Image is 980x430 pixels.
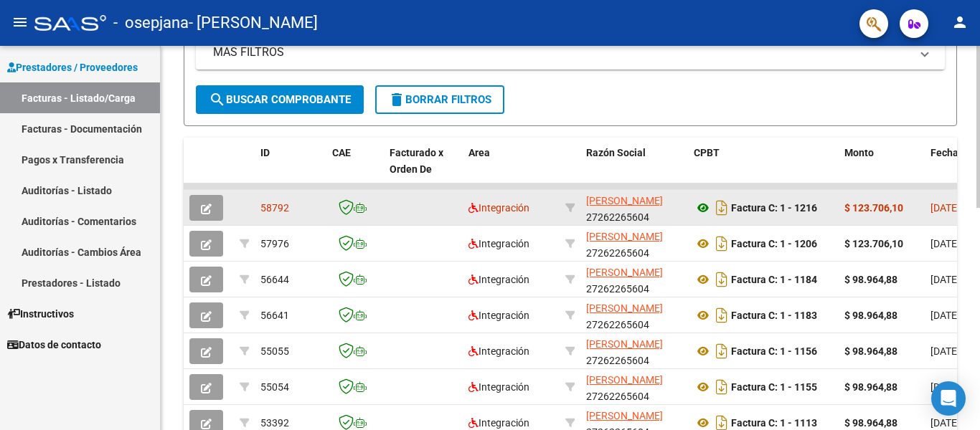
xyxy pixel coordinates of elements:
[844,381,897,393] strong: $ 98.964,88
[260,417,289,429] span: 53392
[388,93,491,106] span: Borrar Filtros
[731,310,817,321] strong: Factura C: 1 - 1183
[580,138,688,201] datatable-header-cell: Razón Social
[260,381,289,393] span: 55054
[951,14,969,31] mat-icon: person
[844,310,897,321] strong: $ 98.964,88
[712,232,731,255] i: Descargar documento
[731,238,817,249] strong: Factura C: 1 - 1206
[7,337,101,353] span: Datos de contacto
[712,196,731,219] i: Descargar documento
[731,202,817,214] strong: Factura C: 1 - 1216
[930,381,960,393] span: [DATE]
[463,138,560,201] datatable-header-cell: Area
[731,274,817,285] strong: Factura C: 1 - 1184
[844,417,897,429] strong: $ 98.964,88
[844,238,903,249] strong: $ 123.706,10
[209,93,351,106] span: Buscar Comprobante
[260,345,289,357] span: 55055
[375,85,504,114] button: Borrar Filtros
[586,231,663,242] span: [PERSON_NAME]
[468,310,529,321] span: Integración
[11,14,29,31] mat-icon: menu
[844,147,874,158] span: Monto
[839,138,925,201] datatable-header-cell: Monto
[260,238,289,249] span: 57976
[260,274,289,285] span: 56644
[586,374,663,386] span: [PERSON_NAME]
[326,138,384,201] datatable-header-cell: CAE
[7,59,138,75] span: Prestadores / Proveedores
[586,195,663,206] span: [PERSON_NAME]
[930,345,960,357] span: [DATE]
[332,147,351,158] span: CAE
[586,336,682,366] div: 27262265604
[468,202,529,214] span: Integración
[468,147,490,158] span: Area
[468,345,529,357] span: Integración
[468,381,529,393] span: Integración
[930,274,960,285] span: [DATE]
[694,147,720,158] span: CPBT
[586,410,663,421] span: [PERSON_NAME]
[586,264,682,295] div: 27262265604
[468,274,529,285] span: Integración
[586,147,646,158] span: Razón Social
[844,274,897,285] strong: $ 98.964,88
[712,268,731,291] i: Descargar documento
[930,202,960,214] span: [DATE]
[731,417,817,429] strong: Factura C: 1 - 1113
[712,304,731,327] i: Descargar documento
[930,238,960,249] span: [DATE]
[384,138,463,201] datatable-header-cell: Facturado x Orden De
[930,310,960,321] span: [DATE]
[196,85,364,114] button: Buscar Comprobante
[931,381,966,416] div: Open Intercom Messenger
[586,300,682,330] div: 27262265604
[586,302,663,314] span: [PERSON_NAME]
[586,372,682,402] div: 27262265604
[390,147,443,175] span: Facturado x Orden De
[844,202,903,214] strong: $ 123.706,10
[586,338,663,350] span: [PERSON_NAME]
[930,417,960,429] span: [DATE]
[468,417,529,429] span: Integración
[586,267,663,278] span: [PERSON_NAME]
[255,138,326,201] datatable-header-cell: ID
[712,340,731,363] i: Descargar documento
[688,138,839,201] datatable-header-cell: CPBT
[731,381,817,393] strong: Factura C: 1 - 1155
[712,376,731,398] i: Descargar documento
[209,91,226,108] mat-icon: search
[388,91,405,108] mat-icon: delete
[196,35,945,70] mat-expansion-panel-header: MAS FILTROS
[844,345,897,357] strong: $ 98.964,88
[260,310,289,321] span: 56641
[468,238,529,249] span: Integración
[113,7,189,39] span: - osepjana
[7,306,74,322] span: Instructivos
[586,229,682,259] div: 27262265604
[731,345,817,357] strong: Factura C: 1 - 1156
[586,193,682,223] div: 27262265604
[189,7,318,39] span: - [PERSON_NAME]
[213,44,910,60] mat-panel-title: MAS FILTROS
[260,147,270,158] span: ID
[260,202,289,214] span: 58792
